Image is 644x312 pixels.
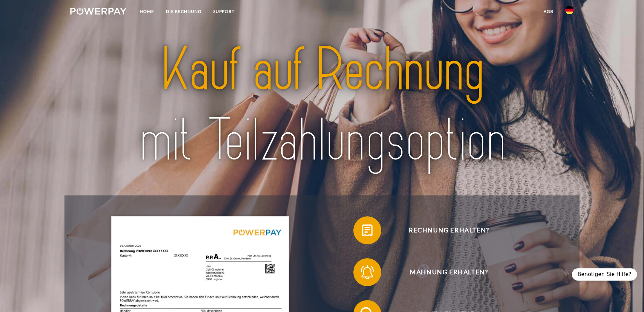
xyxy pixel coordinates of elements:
img: title-powerpay_de.svg [95,31,549,179]
button: Mahnung erhalten? [353,258,535,286]
span: Mahnung erhalten? [363,258,534,286]
a: SUPPORT [207,5,240,18]
img: logo-powerpay-white.svg [70,8,127,15]
img: qb_bill.svg [359,222,376,239]
a: Home [134,5,160,18]
span: Rechnung erhalten? [363,216,534,244]
img: de [565,6,574,14]
button: Rechnung erhalten? [353,216,535,244]
a: DIE RECHNUNG [160,5,207,18]
img: qb_bell.svg [359,263,376,281]
div: Benötigen Sie Hilfe? [572,268,637,281]
a: agb [538,5,559,18]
